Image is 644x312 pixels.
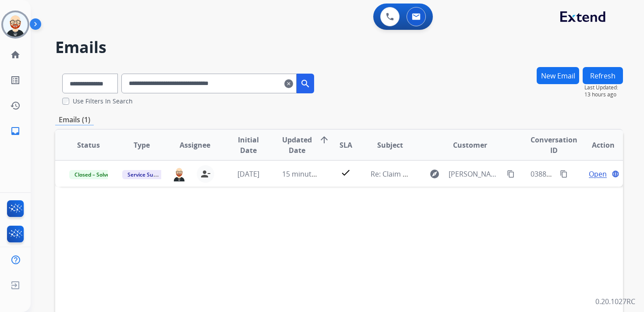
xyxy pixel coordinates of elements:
mat-icon: inbox [10,126,21,136]
mat-icon: content_copy [507,170,515,178]
span: Assignee [180,140,210,150]
span: Last Updated: [584,84,623,91]
span: Re: Claim 5d225577-1d30-4896-ba86-69ecf9efbfc3 [371,169,533,179]
span: Customer [453,140,487,150]
span: Subject [377,140,403,150]
span: Initial Date [229,135,267,156]
button: Refresh [583,67,623,84]
mat-icon: check [340,167,351,178]
label: Use Filters In Search [73,97,133,106]
span: Service Support [122,170,172,179]
img: avatar [3,12,28,37]
mat-icon: arrow_upward [319,135,329,145]
mat-icon: person_remove [200,169,211,179]
mat-icon: search [300,78,311,89]
span: Type [134,140,150,150]
span: SLA [340,140,352,150]
p: Emails (1) [55,114,94,125]
h2: Emails [55,39,623,56]
th: Action [570,130,623,160]
span: [PERSON_NAME][EMAIL_ADDRESS][DOMAIN_NAME] [449,169,502,179]
span: Conversation ID [531,135,577,156]
button: New Email [537,67,579,84]
span: [DATE] [237,169,259,179]
mat-icon: list_alt [10,75,21,85]
mat-icon: home [10,50,21,60]
mat-icon: history [10,100,21,111]
span: Status [77,140,100,150]
span: Updated Date [282,135,312,156]
img: agent-avatar [172,166,186,181]
span: Closed – Solved [69,170,118,179]
span: 15 minutes ago [282,169,333,179]
mat-icon: clear [284,78,293,89]
span: Open [589,169,607,179]
mat-icon: content_copy [560,170,568,178]
mat-icon: explore [429,169,440,179]
p: 0.20.1027RC [595,296,635,307]
mat-icon: language [612,170,619,178]
span: 13 hours ago [584,91,623,98]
